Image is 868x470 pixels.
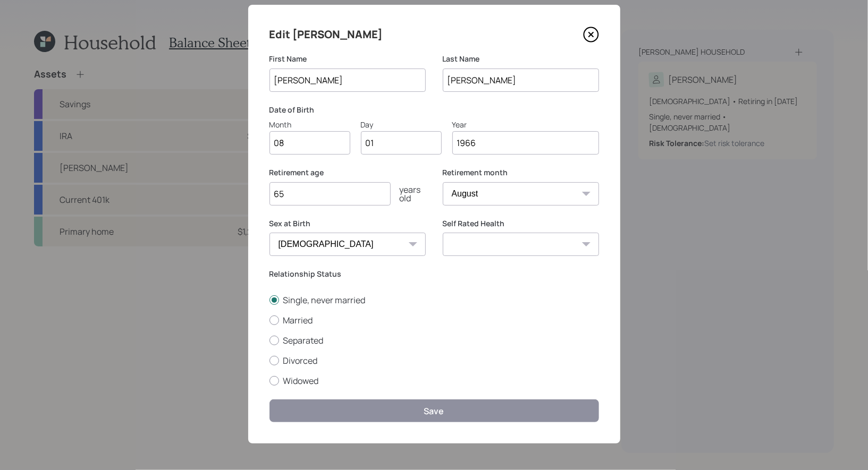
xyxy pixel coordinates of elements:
label: Divorced [269,355,599,366]
div: Day [361,119,442,130]
button: Save [269,399,599,422]
label: Retirement month [443,167,599,178]
label: Relationship Status [269,269,599,279]
label: Single, never married [269,294,599,306]
label: Widowed [269,375,599,387]
label: Self Rated Health [443,218,599,229]
div: Year [452,119,599,130]
input: Year [452,131,599,155]
label: Separated [269,335,599,346]
label: First Name [269,54,426,64]
div: Save [424,405,444,417]
label: Retirement age [269,167,426,178]
div: Month [269,119,350,130]
input: Day [361,131,442,155]
label: Date of Birth [269,105,599,115]
label: Sex at Birth [269,218,426,229]
h4: Edit [PERSON_NAME] [269,26,383,43]
label: Last Name [443,54,599,64]
div: years old [391,185,426,202]
input: Month [269,131,350,155]
label: Married [269,314,599,326]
